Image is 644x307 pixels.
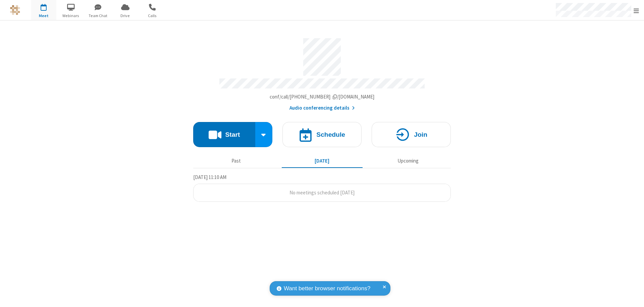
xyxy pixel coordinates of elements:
[414,131,427,138] h4: Join
[193,33,451,112] section: Account details
[193,122,255,147] button: Start
[255,122,273,147] div: Start conference options
[627,290,639,302] iframe: Chat
[58,13,84,19] span: Webinars
[289,189,355,196] span: No meetings scheduled [DATE]
[31,13,56,19] span: Meet
[193,173,451,202] section: Today's Meetings
[225,131,240,138] h4: Start
[282,122,362,147] button: Schedule
[372,122,451,147] button: Join
[86,13,111,19] span: Team Chat
[196,155,277,167] button: Past
[282,155,363,167] button: [DATE]
[113,13,138,19] span: Drive
[193,174,226,180] span: [DATE] 11:10 AM
[284,284,370,293] span: Want better browser notifications?
[10,5,20,15] img: QA Selenium DO NOT DELETE OR CHANGE
[316,131,345,138] h4: Schedule
[140,13,165,19] span: Calls
[368,155,448,167] button: Upcoming
[270,94,375,100] span: Copy my meeting room link
[289,104,355,112] button: Audio conferencing details
[270,93,375,101] button: Copy my meeting room linkCopy my meeting room link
